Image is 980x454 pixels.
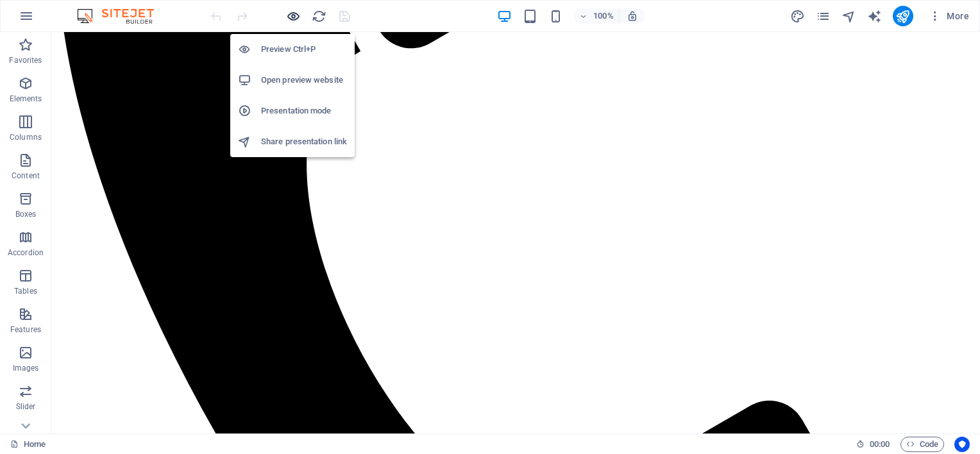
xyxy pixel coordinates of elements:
button: More [924,6,974,26]
button: Usercentrics [954,437,970,452]
span: 00 00 [870,437,890,452]
a: Click to cancel selection. Double-click to open Pages [10,437,46,452]
i: Publish [895,9,910,24]
p: Boxes [15,209,37,219]
p: Accordion [8,248,44,258]
p: Content [12,171,40,181]
p: Slider [16,401,36,412]
button: design [790,8,806,24]
h6: 100% [593,8,614,24]
button: pages [816,8,831,24]
h6: Presentation mode [261,103,347,119]
button: publish [893,6,913,26]
span: More [929,10,969,22]
p: Favorites [9,55,42,65]
h6: Share presentation link [261,134,347,149]
button: navigator [841,8,857,24]
p: Tables [14,286,37,296]
i: On resize automatically adjust zoom level to fit chosen device. [627,10,638,22]
p: Elements [10,94,42,104]
button: text_generator [867,8,883,24]
button: 100% [574,8,620,24]
i: AI Writer [867,9,882,24]
img: Editor Logo [74,8,170,24]
button: Code [900,437,944,452]
span: : [879,439,881,449]
i: Navigator [841,9,856,24]
h6: Session time [856,437,890,452]
p: Features [10,324,41,335]
i: Pages (Ctrl+Alt+S) [816,9,831,24]
p: Images [13,363,39,373]
button: reload [311,8,326,24]
h6: Preview Ctrl+P [261,42,347,57]
h6: Open preview website [261,72,347,88]
span: Code [906,437,938,452]
i: Design (Ctrl+Alt+Y) [790,9,805,24]
p: Columns [10,132,42,142]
